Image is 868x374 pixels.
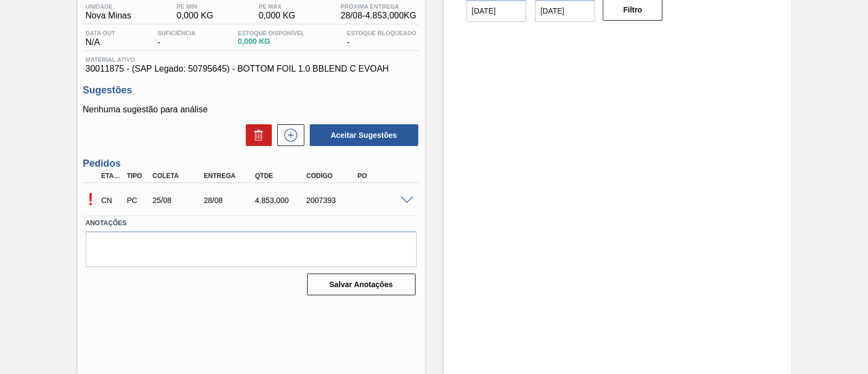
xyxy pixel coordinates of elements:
[238,30,304,36] span: Estoque Disponível
[341,11,417,21] span: 28/08 - 4.853,000 KG
[347,30,416,36] span: Estoque Bloqueado
[86,215,417,231] label: Anotações
[272,124,304,146] div: Nova sugestão
[259,11,296,21] span: 0,000 KG
[304,123,419,147] div: Aceitar Sugestões
[238,37,304,46] span: 0,000 KG
[259,3,296,10] span: PE MAX
[155,30,198,47] div: -
[150,196,206,205] div: 25/08/2025
[240,124,272,146] div: Excluir Sugestões
[201,172,258,180] div: Entrega
[99,172,125,180] div: Etapa
[83,105,419,115] p: Nenhuma sugestão para análise
[177,11,214,21] span: 0,000 KG
[310,124,418,146] button: Aceitar Sugestões
[101,196,122,205] p: CN
[99,188,125,212] div: Composição de Carga em Negociação
[124,172,150,180] div: Tipo
[86,64,417,74] span: 30011875 - (SAP Legado: 50795645) - BOTTOM FOIL 1.0 BBLEND C EVOAH
[83,158,419,169] h3: Pedidos
[83,30,118,47] div: N/A
[341,3,417,10] span: Próxima Entrega
[86,56,417,63] span: Material ativo
[86,30,116,36] span: Data out
[83,189,99,210] p: Composição de Carga pendente de aceite
[86,11,131,21] span: Nova Minas
[252,172,309,180] div: Qtde
[355,172,411,180] div: PO
[252,196,309,205] div: 4.853,000
[124,196,150,205] div: Pedido de Compra
[307,274,416,295] button: Salvar Anotações
[177,3,214,10] span: PE MIN
[304,172,360,180] div: Código
[201,196,258,205] div: 28/08/2025
[304,196,360,205] div: 2007393
[86,3,131,10] span: Unidade
[83,85,419,96] h3: Sugestões
[344,30,419,47] div: -
[150,172,206,180] div: Coleta
[157,30,195,36] span: Suficiência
